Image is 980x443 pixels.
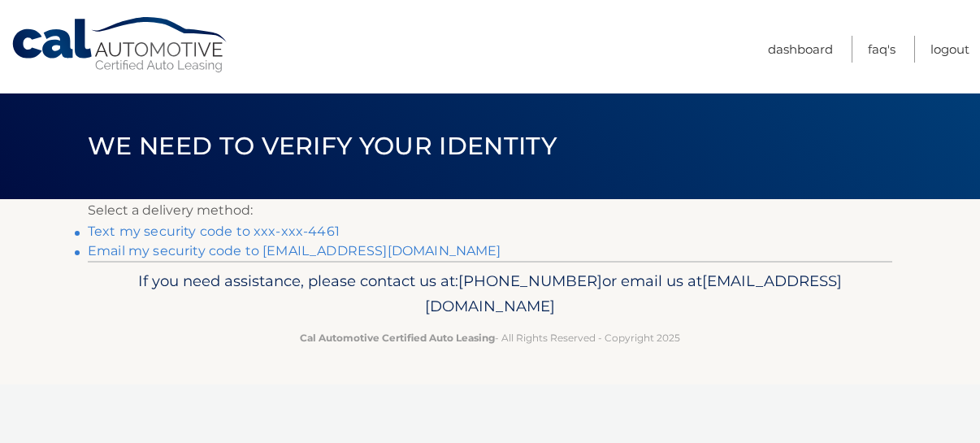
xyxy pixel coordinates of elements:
[768,36,833,63] a: Dashboard
[868,36,895,63] a: FAQ's
[300,332,495,344] strong: Cal Automotive Certified Auto Leasing
[88,131,557,161] span: We need to verify your identity
[88,199,892,222] p: Select a delivery method:
[98,329,882,346] p: - All Rights Reserved - Copyright 2025
[98,268,882,320] p: If you need assistance, please contact us at: or email us at
[11,16,230,74] a: Cal Automotive
[930,36,969,63] a: Logout
[458,271,602,290] span: [PHONE_NUMBER]
[88,224,340,239] a: Text my security code to xxx-xxx-4461
[88,243,501,258] a: Email my security code to [EMAIL_ADDRESS][DOMAIN_NAME]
